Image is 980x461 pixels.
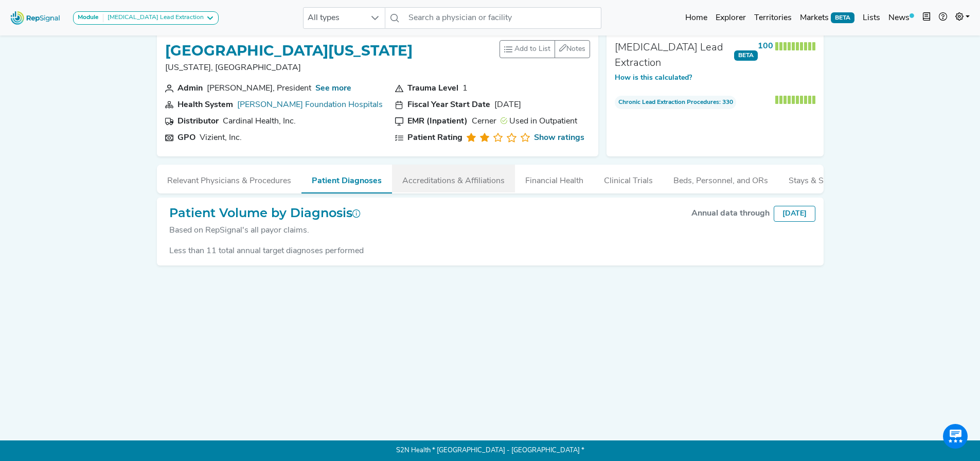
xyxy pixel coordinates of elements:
[514,44,550,55] span: Add to List
[157,165,301,192] button: Relevant Physicians & Procedures
[301,165,392,193] button: Patient Diagnoses
[918,8,935,28] button: Intel Book
[796,8,859,28] a: MarketsBETA
[177,132,195,144] div: GPO
[169,206,361,221] h2: Patient Volume by Diagnosis
[566,45,585,53] span: Notes
[758,42,773,50] strong: 100
[500,40,590,58] div: toolbar
[472,115,496,128] div: Cerner
[165,62,413,74] p: [US_STATE], [GEOGRAPHIC_DATA]
[407,132,462,144] div: Patient Rating
[555,40,590,58] button: Notes
[237,101,383,109] a: [PERSON_NAME] Foundation Hospitals
[681,8,711,28] a: Home
[663,165,778,192] button: Beds, Personnel, and ORs
[615,96,736,109] span: : 330
[315,84,351,93] a: See more
[207,82,311,95] div: Gregory J. Argyros, President
[462,82,468,95] div: 1
[237,99,383,111] div: Kaiser Foundation Hospitals
[594,165,663,192] button: Clinical Trials
[691,207,770,220] div: Annual data through
[165,245,815,257] div: Less than 11 total annual target diagnoses performed
[615,73,692,83] button: How is this calculated?
[859,8,884,28] a: Lists
[750,8,796,28] a: Territories
[165,42,413,60] h1: [GEOGRAPHIC_DATA][US_STATE]
[200,132,242,144] div: Vizient, Inc.
[500,40,555,58] button: Add to List
[223,115,296,128] div: Cardinal Health, Inc.
[778,165,860,192] button: Stays & Services
[407,99,490,111] div: Fiscal Year Start Date
[501,115,577,128] div: Used in Outpatient
[407,115,468,128] div: EMR (Inpatient)
[407,82,458,95] div: Trauma Level
[392,165,515,192] button: Accreditations & Affiliations
[831,12,854,23] span: BETA
[177,82,203,95] div: Admin
[618,98,719,107] span: Chronic Lead Extraction Procedures
[515,165,594,192] button: Financial Health
[494,99,521,111] div: [DATE]
[73,11,219,25] button: Module[MEDICAL_DATA] Lead Extraction
[734,50,758,61] span: BETA
[177,99,233,111] div: Health System
[157,440,824,461] p: S2N Health * [GEOGRAPHIC_DATA] - [GEOGRAPHIC_DATA] *
[78,14,99,21] strong: Module
[304,8,365,28] span: All types
[534,132,584,144] a: Show ratings
[177,115,219,128] div: Distributor
[711,8,750,28] a: Explorer
[404,7,601,29] input: Search a physician or facility
[884,8,918,28] a: News
[615,40,730,71] div: [MEDICAL_DATA] Lead Extraction
[774,206,815,222] div: [DATE]
[103,14,204,22] div: [MEDICAL_DATA] Lead Extraction
[207,82,311,95] div: [PERSON_NAME], President
[169,224,361,237] div: Based on RepSignal's all payor claims.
